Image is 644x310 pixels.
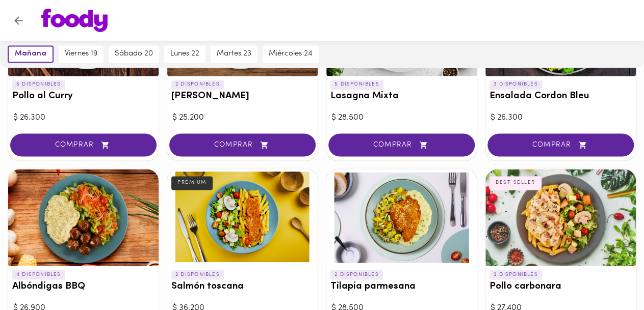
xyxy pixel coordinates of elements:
[169,133,316,156] button: COMPRAR
[330,270,383,279] p: 2 DISPONIBLES
[171,270,224,279] p: 2 DISPONIBLES
[13,112,153,124] div: $ 26.300
[164,45,205,63] button: lunes 22
[12,281,154,292] h3: Albóndigas BBQ
[167,169,318,266] div: Salmón toscana
[172,112,313,124] div: $ 25.200
[585,251,634,300] iframe: Messagebird Livechat Widget
[330,80,383,89] p: 5 DISPONIBLES
[12,80,65,89] p: 5 DISPONIBLES
[6,8,31,33] button: Volver
[171,91,314,102] h3: [PERSON_NAME]
[326,169,477,266] div: Tilapia parmesana
[41,9,108,32] img: logo.png
[8,169,159,266] div: Albóndigas BBQ
[490,270,542,279] p: 3 DISPONIBLES
[15,49,46,59] span: mañana
[491,112,631,124] div: $ 26.300
[170,49,199,59] span: lunes 22
[171,80,224,89] p: 2 DISPONIBLES
[171,176,213,189] div: PREMIUM
[171,281,314,292] h3: Salmón toscana
[269,49,313,59] span: miércoles 24
[109,45,159,63] button: sábado 20
[217,49,251,59] span: martes 23
[59,45,104,63] button: viernes 19
[328,133,475,156] button: COMPRAR
[490,91,632,102] h3: Ensalada Cordon Bleu
[10,133,157,156] button: COMPRAR
[263,45,319,63] button: miércoles 24
[211,45,257,63] button: martes 23
[182,140,303,149] span: COMPRAR
[8,45,54,63] button: mañana
[490,80,542,89] p: 3 DISPONIBLES
[330,91,473,102] h3: Lasagna Mixta
[341,140,462,149] span: COMPRAR
[490,281,632,292] h3: Pollo carbonara
[115,49,153,59] span: sábado 20
[12,91,154,102] h3: Pollo al Curry
[23,140,144,149] span: COMPRAR
[65,49,97,59] span: viernes 19
[330,281,473,292] h3: Tilapia parmesana
[485,169,636,266] div: Pollo carbonara
[487,133,634,156] button: COMPRAR
[12,270,65,279] p: 4 DISPONIBLES
[490,176,542,189] div: BEST SELLER
[331,112,472,124] div: $ 28.500
[500,140,621,149] span: COMPRAR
